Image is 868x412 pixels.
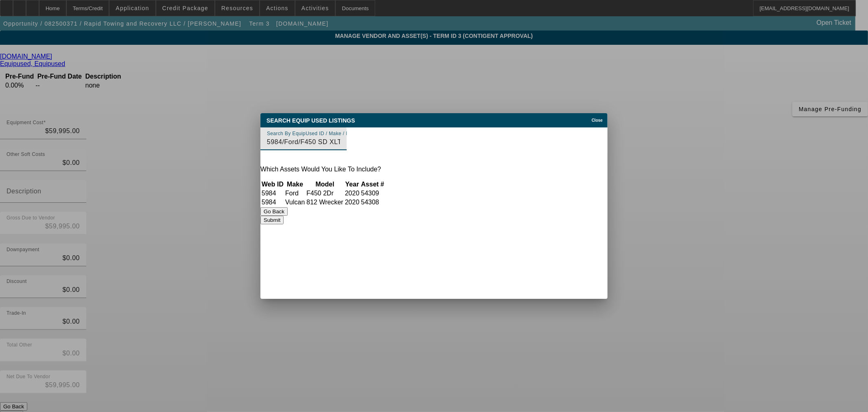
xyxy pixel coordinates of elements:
td: 54309 [361,189,385,197]
td: 54308 [361,198,385,206]
th: Year [345,180,360,188]
button: Go Back [260,207,288,216]
th: Web ID [261,180,284,188]
span: Search Equip Used Listings [267,117,355,124]
input: EquipUsed [267,137,340,147]
th: Asset # [361,180,385,188]
th: Model [306,180,343,188]
td: F450 2Dr [306,189,343,197]
p: Which Assets Would You Like To Include? [260,166,608,173]
td: Vulcan [285,198,305,206]
td: 5984 [261,189,284,197]
td: 2020 [345,189,360,197]
td: 2020 [345,198,360,206]
th: Make [285,180,305,188]
td: 5984 [261,198,284,206]
td: Ford [285,189,305,197]
span: Close [592,118,603,123]
td: 812 Wrecker [306,198,343,206]
button: Submit [260,216,284,224]
mat-label: Search By EquipUsed ID / Make / Model [267,131,360,136]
